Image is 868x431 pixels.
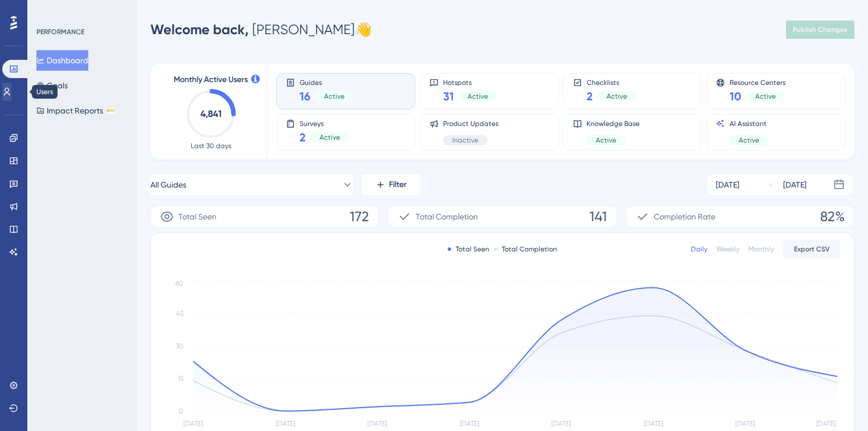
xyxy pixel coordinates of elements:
div: BETA [105,108,116,113]
div: [DATE] [783,178,806,192]
text: 4,841 [200,108,222,119]
tspan: [DATE] [551,420,571,428]
tspan: [DATE] [367,420,387,428]
div: Weekly [716,245,739,254]
button: Publish Changes [786,21,854,39]
span: Inactive [452,136,478,145]
span: Welcome back, [150,21,249,38]
span: Active [324,92,345,101]
span: Active [739,136,759,145]
tspan: [DATE] [460,420,479,428]
span: Active [468,92,488,101]
span: Total Seen [178,210,216,223]
div: [PERSON_NAME] 👋 [150,21,372,39]
button: Filter [362,173,419,196]
tspan: [DATE] [276,420,295,428]
button: Dashboard [36,50,88,71]
div: Monthly [748,245,774,254]
span: All Guides [150,178,186,192]
span: 16 [300,88,310,104]
span: 2 [300,129,306,145]
tspan: 45 [176,310,183,318]
span: 141 [589,208,607,226]
button: Goals [36,75,68,96]
span: 2 [587,88,593,104]
span: Active [320,133,340,142]
span: AI Assistant [730,119,768,128]
span: Hotspots [443,78,497,86]
span: Total Completion [416,210,478,223]
div: [DATE] [716,178,739,192]
span: 31 [443,88,454,104]
button: Impact ReportsBETA [36,100,116,121]
div: Total Completion [494,245,557,254]
span: Checklists [587,78,636,86]
span: Surveys [300,119,349,127]
tspan: 30 [175,342,183,350]
span: Last 30 days [191,141,231,151]
span: Monthly Active Users [174,73,248,87]
span: Guides [300,78,354,86]
span: Knowledge Base [587,119,640,128]
tspan: [DATE] [816,420,836,428]
span: Export CSV [794,245,830,254]
span: Resource Centers [730,78,785,86]
tspan: 15 [178,375,183,383]
tspan: 0 [179,407,183,415]
span: Publish Changes [793,25,847,34]
button: All Guides [150,173,353,196]
div: Daily [691,245,707,254]
span: Completion Rate [654,210,715,223]
tspan: 60 [175,279,183,287]
span: 82% [820,208,845,226]
div: Total Seen [448,245,489,254]
span: Active [607,92,627,101]
tspan: [DATE] [644,420,663,428]
button: Export CSV [783,240,840,258]
span: Product Updates [443,119,498,128]
tspan: [DATE] [183,420,203,428]
span: Filter [389,178,407,192]
div: PERFORMANCE [36,27,84,36]
span: 10 [730,88,742,104]
span: Active [755,92,776,101]
span: 172 [350,208,369,226]
span: Active [596,136,616,145]
tspan: [DATE] [735,420,755,428]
